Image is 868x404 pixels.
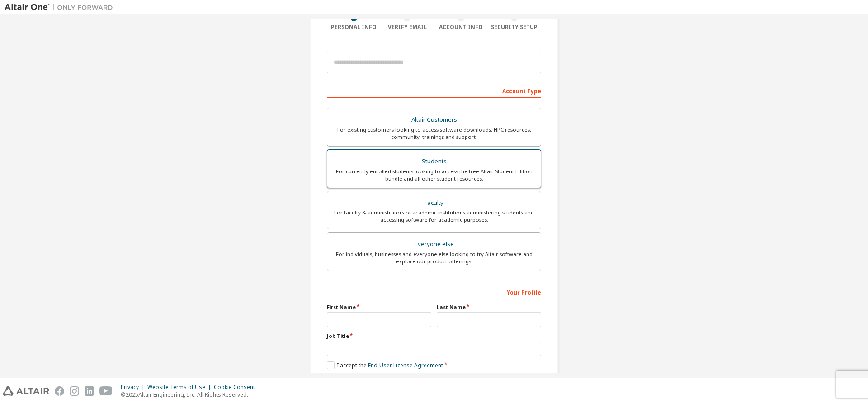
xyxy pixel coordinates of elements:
div: Account Info [434,24,488,31]
div: For currently enrolled students looking to access the free Altair Student Edition bundle and all ... [333,168,535,182]
div: Faculty [333,197,535,209]
img: facebook.svg [55,386,64,396]
div: Account Type [327,83,541,98]
div: Website Terms of Use [147,384,214,391]
img: altair_logo.svg [3,386,49,396]
div: Privacy [121,384,147,391]
img: youtube.svg [99,386,113,396]
div: For individuals, businesses and everyone else looking to try Altair software and explore our prod... [333,251,535,265]
div: Personal Info [327,24,381,31]
div: Students [333,155,535,168]
label: Last Name [437,304,541,311]
label: First Name [327,304,431,311]
div: For faculty & administrators of academic institutions administering students and accessing softwa... [333,209,535,223]
div: Altair Customers [333,114,535,126]
p: © 2025 Altair Engineering, Inc. All Rights Reserved. [121,391,260,399]
div: Cookie Consent [214,384,260,391]
div: Verify Email [381,24,434,31]
img: instagram.svg [70,386,79,396]
label: Job Title [327,333,541,340]
div: Everyone else [333,238,535,251]
div: Security Setup [488,24,542,31]
div: Your Profile [327,285,541,299]
a: End-User License Agreement [368,361,443,369]
img: linkedin.svg [85,386,94,396]
img: Altair One [5,3,118,12]
div: For existing customers looking to access software downloads, HPC resources, community, trainings ... [333,126,535,141]
label: I accept the [327,361,443,369]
